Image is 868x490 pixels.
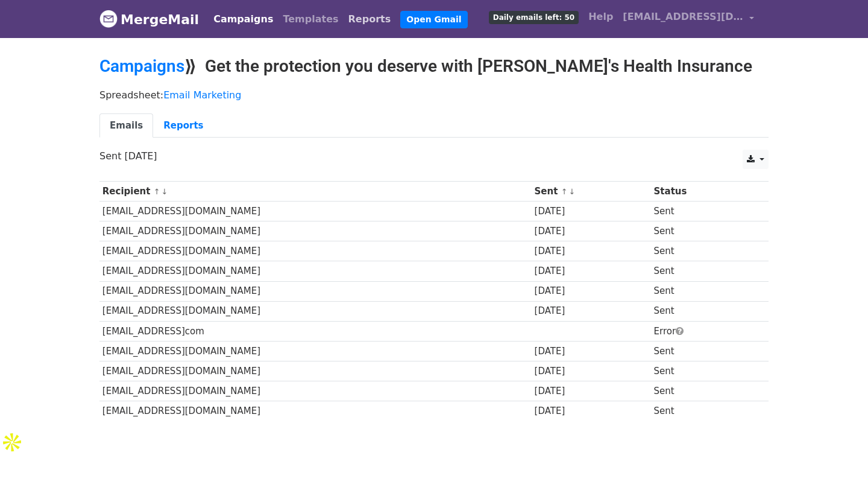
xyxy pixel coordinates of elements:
td: [EMAIL_ADDRESS][DOMAIN_NAME] [99,261,532,281]
div: [DATE] [535,404,648,418]
th: Status [651,182,753,202]
a: Campaigns [209,7,278,31]
a: ↓ [161,187,168,196]
a: [EMAIL_ADDRESS][DOMAIN_NAME] [618,5,759,33]
div: [DATE] [535,224,648,238]
a: Reports [153,113,213,138]
div: [DATE] [535,364,648,378]
a: Campaigns [99,56,184,76]
td: Sent [651,301,753,321]
a: MergeMail [99,7,199,32]
td: Sent [651,241,753,261]
td: [EMAIL_ADDRESS][DOMAIN_NAME] [99,221,532,241]
td: Sent [651,381,753,401]
h2: ⟫ Get the protection you deserve with [PERSON_NAME]'s Health Insurance [99,56,769,77]
img: MergeMail logo [99,10,118,28]
a: Daily emails left: 50 [484,5,583,29]
a: Templates [278,7,343,31]
a: ↑ [154,187,160,196]
iframe: Chat Widget [808,432,868,490]
a: Reports [344,7,396,31]
td: [EMAIL_ADDRESS][DOMAIN_NAME] [99,281,532,301]
td: [EMAIL_ADDRESS][DOMAIN_NAME] [99,202,532,221]
td: Sent [651,281,753,301]
td: [EMAIL_ADDRESS][DOMAIN_NAME] [99,401,532,421]
div: [DATE] [535,384,648,398]
a: ↓ [568,187,575,196]
td: Sent [651,361,753,381]
div: [DATE] [535,345,648,358]
td: [EMAIL_ADDRESS]com [99,321,532,341]
a: Emails [99,113,153,138]
td: Sent [651,341,753,361]
th: Recipient [99,182,532,202]
span: Daily emails left: 50 [489,11,579,24]
td: Error [651,321,753,341]
div: [DATE] [535,284,648,298]
td: [EMAIL_ADDRESS][DOMAIN_NAME] [99,301,532,321]
a: ↑ [561,187,568,196]
p: Sent [DATE] [99,150,769,162]
a: Help [583,5,618,29]
td: [EMAIL_ADDRESS][DOMAIN_NAME] [99,341,532,361]
td: Sent [651,401,753,421]
span: [EMAIL_ADDRESS][DOMAIN_NAME] [623,10,743,24]
td: [EMAIL_ADDRESS][DOMAIN_NAME] [99,361,532,381]
td: [EMAIL_ADDRESS][DOMAIN_NAME] [99,241,532,261]
td: [EMAIL_ADDRESS][DOMAIN_NAME] [99,381,532,401]
th: Sent [532,182,651,202]
div: [DATE] [535,264,648,278]
p: Spreadsheet: [99,89,769,101]
a: Open Gmail [400,11,467,28]
a: Email Marketing [163,89,241,101]
div: [DATE] [535,244,648,258]
div: [DATE] [535,205,648,218]
td: Sent [651,202,753,221]
div: [DATE] [535,304,648,318]
td: Sent [651,221,753,241]
td: Sent [651,261,753,281]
